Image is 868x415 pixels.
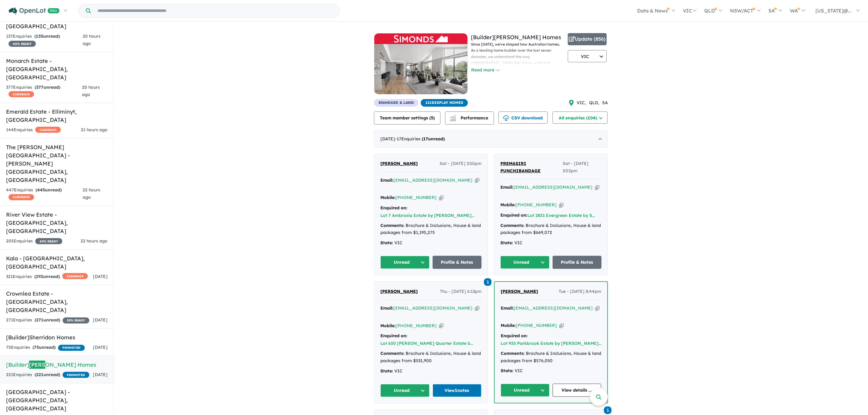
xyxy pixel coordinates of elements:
[35,84,60,90] strong: ( unread)
[380,333,407,338] strong: Enquired on:
[36,317,43,323] span: 271
[6,371,89,379] div: 221 Enquir ies
[471,67,499,74] button: Read more
[500,212,527,218] strong: Enquired on:
[500,161,540,173] span: PREMASIRI PUNCHIBANDAGE
[380,340,473,347] button: Lot 630 [PERSON_NAME] Quarter Estate b...
[6,273,88,280] div: 321 Enquir ies
[568,33,607,45] button: Update (856)
[516,323,557,328] a: [PHONE_NUMBER]
[527,213,595,218] a: Lot 2831 Evergreen Estate by S...
[374,99,418,107] span: 856 House & Land
[374,111,441,125] button: Team member settings (5)
[34,274,60,279] strong: ( unread)
[380,256,430,269] button: Unread
[501,368,513,373] strong: State:
[501,350,601,365] div: Brochure & Inclusions, House & land packages from $576,050
[501,367,601,375] div: VIC
[380,213,474,218] a: Lot 7 Ambrosia Estate by [PERSON_NAME]...
[93,317,108,323] span: [DATE]
[501,289,538,294] span: [PERSON_NAME]
[33,345,56,350] strong: ( unread)
[36,372,43,377] span: 221
[380,195,396,200] strong: Mobile:
[6,84,82,98] div: 377 Enquir ies
[6,143,108,184] h5: The [PERSON_NAME][GEOGRAPHIC_DATA] - [PERSON_NAME][GEOGRAPHIC_DATA] , [GEOGRAPHIC_DATA]
[559,288,601,295] span: Tue - [DATE] 8:44pm
[380,288,418,295] a: [PERSON_NAME]
[6,57,108,81] h5: Monarch Estate - [GEOGRAPHIC_DATA] , [GEOGRAPHIC_DATA]
[36,274,43,279] span: 292
[423,136,428,142] span: 17
[553,111,608,124] button: All enquiries (104)
[63,317,89,324] span: 35 % READY
[514,305,593,311] a: [EMAIL_ADDRESS][DOMAIN_NAME]
[6,126,61,134] div: 144 Enquir ies
[93,345,108,350] span: [DATE]
[500,184,513,190] strong: Email:
[501,351,525,356] strong: Comments:
[563,160,602,175] span: Sat - [DATE] 3:02pm
[500,202,516,207] strong: Mobile:
[37,187,45,193] span: 445
[35,372,60,377] strong: ( unread)
[501,323,516,328] strong: Mobile:
[568,50,607,62] button: VIC
[513,184,592,190] a: [EMAIL_ADDRESS][DOMAIN_NAME]
[380,223,404,228] strong: Comments:
[433,384,482,397] a: View1notes
[475,305,479,311] button: Copy
[374,44,468,94] img: Simonds Homes
[471,41,565,116] p: Since [DATE], we've shaped how Australian homes. As a leading home builder over the last seven de...
[63,372,89,378] span: PROMOTED
[595,184,599,190] button: Copy
[9,7,60,15] img: Openlot PRO Logo White
[6,211,108,235] h5: River View Estate - [GEOGRAPHIC_DATA] , [GEOGRAPHIC_DATA]
[450,117,456,121] img: bar-chart.svg
[451,115,488,121] span: Performance
[501,305,514,311] strong: Email:
[62,273,88,279] span: CASHBACK
[6,388,108,413] h5: [GEOGRAPHIC_DATA] - [GEOGRAPHIC_DATA] , [GEOGRAPHIC_DATA]
[396,195,437,200] a: [PHONE_NUMBER]
[35,238,62,244] span: 45 % READY
[433,256,482,269] a: Profile & Notes
[6,108,108,124] h5: Emerald Estate - Elliminyt , [GEOGRAPHIC_DATA]
[83,187,100,200] span: 22 hours ago
[374,33,468,99] a: Simonds HomesSimonds Homes
[394,35,448,43] img: Simonds Homes
[6,187,83,201] div: 447 Enquir ies
[440,288,482,295] span: Thu - [DATE] 6:13pm
[559,202,564,208] button: Copy
[380,350,482,365] div: Brochure & Inclusions, House & land packages from $531,900
[396,323,437,328] a: [PHONE_NUMBER]
[6,290,108,314] h5: Crownlea Estate - [GEOGRAPHIC_DATA] , [GEOGRAPHIC_DATA]
[380,368,482,375] div: VIC
[380,305,393,311] strong: Email:
[93,372,108,377] span: [DATE]
[36,84,43,90] span: 377
[36,187,62,193] strong: ( unread)
[380,222,482,237] div: Brochure & Inclusions, House & land packages from $1,195,275
[501,341,601,346] a: Lot 935 Parkbrook Estate by [PERSON_NAME]...
[499,111,548,124] button: CSV download
[589,99,599,107] span: QLD ,
[393,177,472,183] a: [EMAIL_ADDRESS][DOMAIN_NAME]
[501,384,550,397] button: Unread
[36,33,43,39] span: 135
[81,238,108,244] span: 22 hours ago
[83,33,101,46] span: 20 hours ago
[604,406,612,414] a: 1
[6,333,108,341] h5: [Builder] Sherridon Homes
[500,222,602,237] div: Brochure & Inclusions, House & land packages from $669,072
[445,111,494,125] button: Performance
[93,274,108,279] span: [DATE]
[595,305,600,311] button: Copy
[6,317,89,324] div: 271 Enquir ies
[559,322,564,329] button: Copy
[34,33,60,39] strong: ( unread)
[484,278,492,286] span: 1
[380,368,393,374] strong: State:
[475,177,479,183] button: Copy
[6,254,108,271] h5: Kala - [GEOGRAPHIC_DATA] , [GEOGRAPHIC_DATA]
